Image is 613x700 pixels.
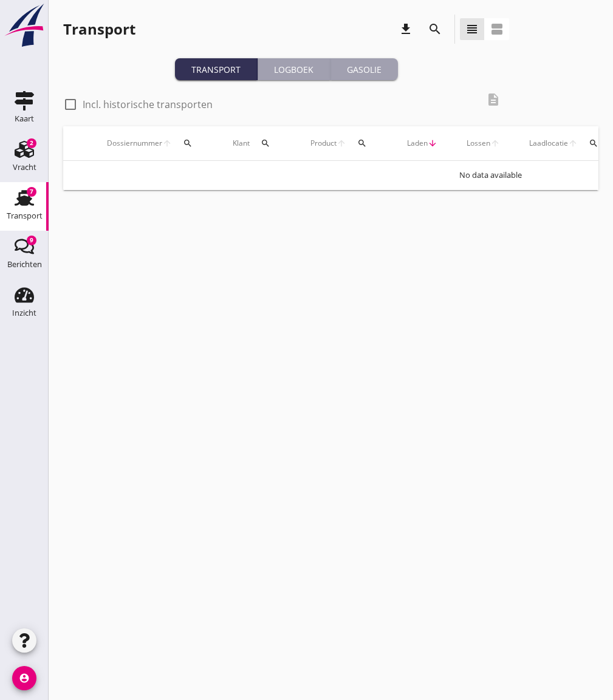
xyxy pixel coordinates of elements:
[258,58,330,80] button: Logboek
[63,19,135,39] div: Transport
[2,3,46,48] img: logo-small.a267ee39.svg
[262,63,325,76] div: Logboek
[27,187,36,197] div: 7
[490,138,500,148] i: arrow_upward
[465,22,479,36] i: view_headline
[180,63,252,76] div: Transport
[261,138,270,148] i: search
[27,138,36,148] div: 2
[183,138,193,148] i: search
[357,138,367,148] i: search
[428,22,442,36] i: search
[27,236,36,245] div: 9
[330,58,398,80] button: Gasolie
[7,260,42,268] div: Berichten
[399,22,413,36] i: download
[568,138,578,148] i: arrow_upward
[428,138,437,148] i: arrow_downward
[15,115,34,123] div: Kaart
[589,138,598,148] i: search
[162,138,172,148] i: arrow_upward
[490,22,504,36] i: view_agenda
[175,58,258,80] button: Transport
[12,666,36,690] i: account_circle
[7,212,43,220] div: Transport
[467,138,490,149] span: Lossen
[310,138,337,149] span: Product
[107,138,162,149] span: Dossiernummer
[335,63,393,76] div: Gasolie
[233,129,281,158] div: Klant
[337,138,346,148] i: arrow_upward
[13,163,36,171] div: Vracht
[529,138,568,149] span: Laadlocatie
[407,138,428,149] span: Laden
[83,98,213,110] label: Incl. historische transporten
[12,309,36,317] div: Inzicht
